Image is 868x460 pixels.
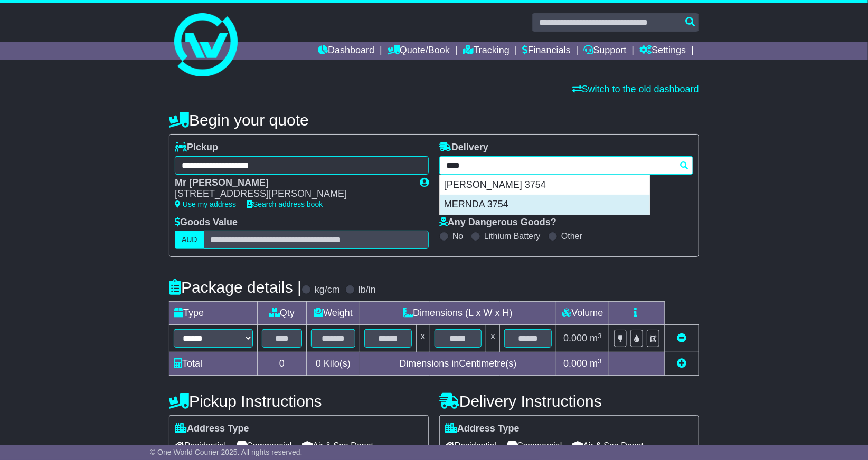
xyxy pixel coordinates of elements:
a: Remove this item [677,333,686,343]
td: Kilo(s) [307,352,360,376]
div: [STREET_ADDRESS][PERSON_NAME] [175,188,409,200]
span: © One World Courier 2025. All rights reserved. [150,448,303,456]
span: 0.000 [563,358,587,369]
td: Total [169,352,258,376]
span: 0.000 [563,333,587,343]
a: Quote/Book [388,42,450,60]
label: kg/cm [315,284,340,296]
a: Support [584,42,627,60]
label: No [452,231,463,241]
label: Address Type [175,423,249,435]
sup: 3 [598,332,602,340]
label: Address Type [445,423,520,435]
h4: Pickup Instructions [169,392,429,410]
td: x [416,325,430,352]
typeahead: Please provide city [439,156,693,175]
label: lb/in [358,284,376,296]
td: Weight [307,302,360,325]
span: Air & Sea Depot [303,437,374,454]
label: Any Dangerous Goods? [439,217,556,228]
a: Dashboard [318,42,374,60]
div: Mr [PERSON_NAME] [175,177,409,189]
h4: Begin your quote [169,111,699,129]
span: Residential [175,437,226,454]
td: Qty [258,302,307,325]
td: Dimensions (L x W x H) [360,302,556,325]
a: Add new item [677,358,686,369]
span: m [590,333,602,343]
td: Type [169,302,258,325]
span: Commercial [507,437,562,454]
label: Pickup [175,142,218,154]
a: Settings [639,42,686,60]
td: Volume [556,302,609,325]
div: MERNDA 3754 [440,195,650,215]
a: Financials [523,42,571,60]
span: Air & Sea Depot [573,437,644,454]
a: Switch to the old dashboard [572,84,699,94]
label: Goods Value [175,217,238,228]
td: 0 [258,352,307,376]
td: Dimensions in Centimetre(s) [360,352,556,376]
span: Residential [445,437,496,454]
label: AUD [175,231,204,249]
a: Search address book [247,200,323,208]
h4: Delivery Instructions [439,392,699,410]
a: Tracking [463,42,510,60]
label: Other [561,231,582,241]
a: Use my address [175,200,236,208]
span: m [590,358,602,369]
label: Lithium Battery [484,231,541,241]
span: 0 [316,358,321,369]
sup: 3 [598,357,602,365]
span: Commercial [237,437,291,454]
td: x [486,325,500,352]
label: Delivery [439,142,488,154]
h4: Package details | [169,279,301,296]
div: [PERSON_NAME] 3754 [440,175,650,195]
